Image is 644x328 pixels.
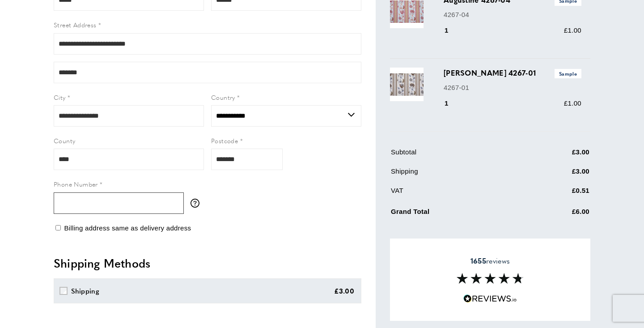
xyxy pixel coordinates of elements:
[54,20,97,29] span: Street Address
[444,25,461,36] div: 1
[528,204,589,224] td: £6.00
[444,82,581,93] p: 4267-01
[390,68,424,101] img: Augustine 4267-01
[54,93,66,102] span: City
[444,9,581,20] p: 4267-04
[71,285,99,296] div: Shipping
[390,237,455,247] span: Apply Discount Code
[211,93,235,102] span: Country
[391,147,527,164] td: Subtotal
[555,69,581,78] span: Sample
[54,136,75,145] span: County
[457,273,524,284] img: Reviews section
[528,147,589,164] td: £3.00
[470,256,510,265] span: reviews
[211,136,238,145] span: Postcode
[334,285,355,296] div: £3.00
[391,185,527,203] td: VAT
[391,166,527,183] td: Shipping
[54,179,98,188] span: Phone Number
[470,256,486,266] strong: 1655
[64,224,191,232] span: Billing address same as delivery address
[391,204,527,224] td: Grand Total
[444,98,461,109] div: 1
[528,166,589,183] td: £3.00
[54,255,361,271] h2: Shipping Methods
[444,68,581,78] h3: [PERSON_NAME] 4267-01
[564,99,581,107] span: £1.00
[528,185,589,203] td: £0.51
[564,26,581,34] span: £1.00
[463,294,517,303] img: Reviews.io 5 stars
[55,225,61,230] input: Billing address same as delivery address
[191,199,204,208] button: More information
